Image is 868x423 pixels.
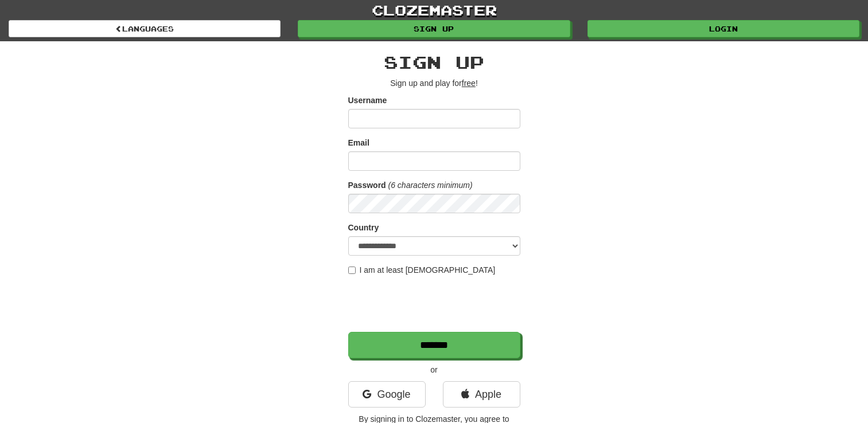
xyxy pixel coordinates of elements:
[348,137,369,148] label: Email
[348,222,379,233] label: Country
[443,381,520,408] a: Apple
[348,281,523,326] iframe: reCAPTCHA
[348,77,520,89] p: Sign up and play for !
[348,264,496,276] label: I am at least [DEMOGRAPHIC_DATA]
[348,95,387,106] label: Username
[348,364,520,375] p: or
[348,179,386,191] label: Password
[9,20,281,37] a: Languages
[348,381,426,408] a: Google
[587,20,859,37] a: Login
[348,53,520,72] h2: Sign up
[388,181,473,190] em: (6 characters minimum)
[462,79,476,88] u: free
[298,20,570,37] a: Sign up
[348,267,356,274] input: I am at least [DEMOGRAPHIC_DATA]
